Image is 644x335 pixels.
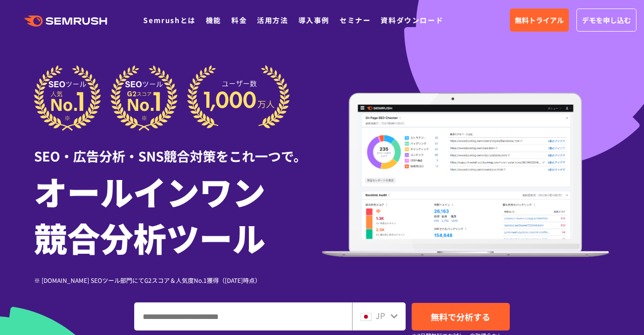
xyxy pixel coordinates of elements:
span: 無料トライアル [515,15,564,26]
a: 資料ダウンロード [381,15,443,25]
div: SEO・広告分析・SNS競合対策をこれ一つで。 [34,131,322,165]
span: JP [376,309,385,321]
a: セミナー [340,15,371,25]
a: Semrushとは [143,15,195,25]
span: 無料で分析する [431,310,490,323]
a: 料金 [231,15,247,25]
h1: オールインワン 競合分析ツール [34,168,322,260]
a: デモを申し込む [576,9,636,32]
div: ※ [DOMAIN_NAME] SEOツール部門にてG2スコア＆人気度No.1獲得（[DATE]時点） [34,275,322,285]
a: 無料で分析する [412,303,510,330]
a: 導入事例 [298,15,330,25]
input: ドメイン、キーワードまたはURLを入力してください [135,303,352,330]
a: 機能 [206,15,221,25]
a: 無料トライアル [510,9,569,32]
span: デモを申し込む [582,15,631,26]
a: 活用方法 [257,15,288,25]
